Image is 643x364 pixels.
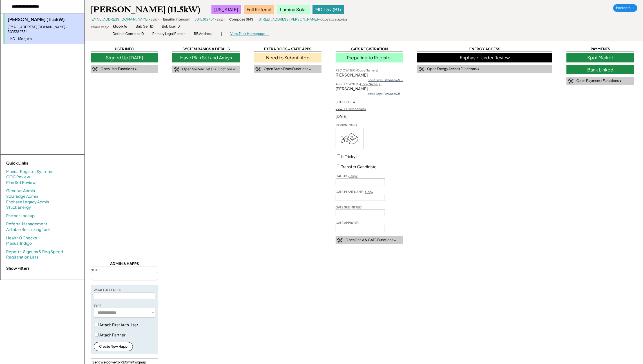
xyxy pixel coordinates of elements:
u: Copy Name(s) [357,68,378,72]
a: COC Review [6,174,30,180]
div: PAYMENTS [566,46,634,52]
div: GATS APPROVAL [336,221,360,225]
div: click to copy: [91,25,109,29]
div: View Their Homepage → [230,32,269,36]
a: Partner Lookup [6,213,35,219]
div: View PDF with address [336,107,366,111]
div: GATS ID - [336,174,358,178]
div: TYPE [94,304,101,308]
u: Copy Name(s) [360,82,381,86]
div: [DATE] [336,114,403,119]
div: [US_STATE] [211,5,241,14]
a: Enphase Legacy Admin [6,199,49,205]
div: Bub User ID [162,24,180,29]
a: Manual Register Systems [6,169,53,174]
div: SYSTEM BASICS & DETAILS [172,46,240,52]
div: [PERSON_NAME] [336,72,403,78]
div: Open Sch A & GATS Functions ↓ [345,238,396,242]
a: Stuck Energy [6,205,31,210]
div: Open User Functions ↓ [101,67,137,71]
div: Signed Up [DATE] [91,53,158,62]
div: GATS REGISTRATION [336,46,403,52]
img: tool-icon.png [255,67,261,72]
div: [PERSON_NAME] [336,123,364,127]
a: Reports: Signups & Reg Speed [6,249,63,255]
div: REC OWNER - [336,68,378,72]
label: Attach Partner [99,332,126,337]
div: Open State Docs Functions ↓ [264,67,311,71]
img: tool-icon.png [92,67,98,72]
a: Registration Lists [6,254,38,260]
a: Manual Indigo [6,241,32,246]
img: OsAAAfDSURBVBAgQIAAAQIECBAgQIAAAQIECBAgQIAAAQIECBAgQIAAAQIECBAgQIAAAQIECBAgQIAAAQIECBAgQIAAAQIECB... [336,128,363,149]
div: Bub Gen ID [136,24,153,29]
strong: Show Filters [6,266,30,271]
a: [STREET_ADDRESS][PERSON_NAME] [258,17,318,21]
div: GATS PLANT NAME - [336,190,373,194]
div: Primary Legal Person [152,32,186,36]
u: Copy [365,190,373,194]
div: - MD - k1oojxfo [8,37,82,41]
div: open Legal Person in RB → [368,92,403,96]
div: Quick Links [6,160,62,166]
div: Compose SMS [229,17,253,22]
div: Intercom → [613,4,637,12]
div: - copy full address [318,17,347,22]
div: [PERSON_NAME] (11.5kW) [91,4,200,15]
a: 3015382754 [195,17,215,21]
div: [PERSON_NAME] (11.5kW) [8,16,82,23]
div: SCHEDULE A [336,100,355,104]
label: Transfer Candidate [341,164,377,169]
div: USER INFO [91,46,158,52]
div: RB Address [194,32,212,36]
div: - copy [215,17,225,22]
div: Full Referral [244,5,274,14]
div: WHAT HAPPENED? [94,288,121,292]
a: Airtable Re-Linking Tool [6,227,50,232]
a: SolarEdge Admin [6,194,38,199]
div: Open Energy Access Functions ↓ [427,67,479,71]
div: ASSET OWNER - [336,82,381,86]
div: GATS SUBMITTED [336,205,361,209]
div: Preparing to Register [336,53,403,62]
div: Lumina Solar [277,5,310,14]
a: [EMAIL_ADDRESS][DOMAIN_NAME] [91,17,148,21]
img: tool-icon.png [568,78,573,84]
div: k1oojxfo [113,24,127,29]
label: Attach First Auth User [99,322,138,327]
a: Referral Management [6,221,47,227]
u: Copy [349,174,358,178]
div: ENERGY ACCESS [417,46,552,52]
a: Plan Set Review [6,180,36,185]
div: ADMIN & HAPPS [91,261,158,266]
div: MD 1.5x (BT) [312,5,344,14]
div: [EMAIL_ADDRESS][DOMAIN_NAME] - 3015382754 [8,25,82,34]
div: Enphase: Under Review [417,53,552,62]
img: tool-icon.png [174,67,179,72]
div: - copy [148,17,159,22]
label: Is Tricky! [341,154,357,159]
div: Email in Intercom [163,17,190,22]
div: Default Contract ID [113,32,144,36]
img: tool-icon.png [419,67,424,72]
a: Health 0 Checks [6,235,37,241]
div: Bank Linked [566,65,634,74]
div: Have Plan Set and Arrays [172,53,240,62]
div: [PERSON_NAME] [336,86,403,92]
div: EXTRA DOCS + STATE APPS [254,46,321,52]
img: tool-icon.png [337,238,343,243]
div: Spot Market [566,53,634,62]
button: Create New Happ [94,342,133,351]
a: Generac Admin [6,188,35,194]
div: Open Payments Functions ↓ [576,78,622,83]
div: open Legal Person in RB → [368,78,403,82]
div: | [221,31,222,37]
div: NOTES [91,268,101,272]
div: Open System Details Functions ↓ [182,67,235,72]
div: Need to Submit App [254,53,321,62]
